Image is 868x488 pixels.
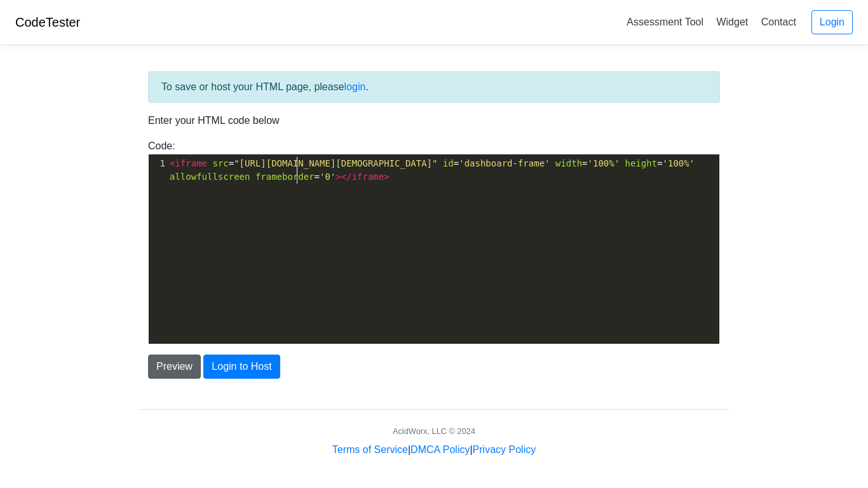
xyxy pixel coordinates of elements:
[384,172,389,182] span: >
[212,158,228,168] span: src
[139,139,729,344] div: Code:
[175,158,207,168] span: iframe
[320,172,336,182] span: '0'
[148,113,720,128] p: Enter your HTML code below
[393,425,475,437] div: AcidWorx, LLC © 2024
[410,444,470,455] a: DMCA Policy
[255,172,315,182] span: frameborder
[149,157,167,170] div: 1
[459,158,550,168] span: 'dashboard-frame'
[15,15,80,29] a: CodeTester
[588,158,620,168] span: '100%'
[170,172,250,182] span: allowfullscreen
[170,158,175,168] span: <
[234,158,437,168] span: "[URL][DOMAIN_NAME][DEMOGRAPHIC_DATA]"
[336,172,351,182] span: ></
[621,11,709,32] a: Assessment Tool
[625,158,658,168] span: height
[811,10,853,34] a: Login
[711,11,753,32] a: Widget
[555,158,582,168] span: width
[344,81,366,92] a: login
[170,158,700,182] span: = = = = =
[203,355,280,379] button: Login to Host
[148,355,201,379] button: Preview
[332,442,536,457] div: | |
[148,71,720,103] div: To save or host your HTML page, please .
[663,158,695,168] span: '100%'
[756,11,801,32] a: Contact
[443,158,454,168] span: id
[332,444,408,455] a: Terms of Service
[352,172,384,182] span: iframe
[473,444,536,455] a: Privacy Policy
